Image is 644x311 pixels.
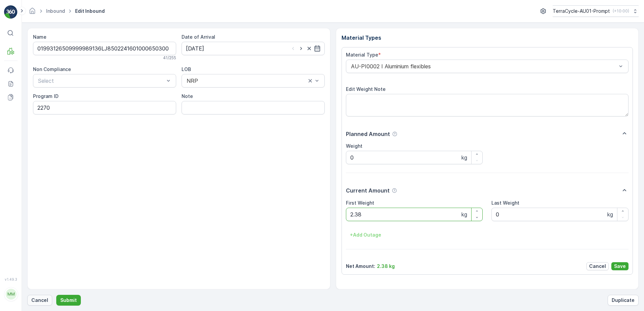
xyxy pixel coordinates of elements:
[6,144,41,149] span: Material Type :
[31,297,48,304] p: Cancel
[27,295,52,306] button: Cancel
[346,200,374,206] label: First Weight
[377,263,395,270] p: 2.38 kg
[346,263,375,270] p: Net Amount :
[346,186,390,195] p: Current Amount
[350,232,381,238] p: + Add Outage
[461,210,467,218] p: kg
[38,133,55,138] span: 7.26 kg
[38,77,164,85] p: Select
[553,5,639,17] button: TerraCycle-AU01-Prompt(+10:00)
[6,289,17,300] div: MM
[182,42,325,55] input: dd/mm/yyyy
[4,283,18,306] button: MM
[392,131,397,137] div: Help Tooltip Icon
[36,122,52,127] span: [DATE]
[6,122,36,127] span: Arrive Date :
[608,295,639,306] button: Duplicate
[182,93,193,99] label: Note
[6,133,38,138] span: First Weight :
[22,110,143,116] span: 01993126509999989136LJ8502241601000650300B
[74,8,106,14] span: Edit Inbound
[56,295,81,306] button: Submit
[461,153,467,162] p: kg
[37,155,54,161] span: 7.26 kg
[614,263,626,270] p: Save
[182,66,191,72] label: LOB
[41,144,118,149] span: AU-PI0002 I Aluminium flexibles
[491,200,519,206] label: Last Weight
[342,34,633,42] p: Material Types
[6,155,37,161] span: Net Amount :
[346,230,385,240] button: +Add Outage
[607,210,613,218] p: kg
[392,188,397,193] div: Help Tooltip Icon
[249,6,394,14] p: 01993126509999989136LJ8502241601000650300B
[4,277,18,281] span: v 1.49.3
[346,130,390,138] p: Planned Amount
[33,66,71,72] label: Non Compliance
[163,55,176,61] p: 41 / 255
[4,5,18,19] img: logo
[182,34,215,40] label: Date of Arrival
[346,86,386,92] label: Edit Weight Note
[346,143,362,149] label: Weight
[346,52,378,58] label: Material Type
[46,8,65,14] a: Inbound
[38,166,48,172] span: 0 kg
[33,34,46,40] label: Name
[6,110,22,116] span: Name :
[33,93,59,99] label: Program ID
[586,262,609,270] button: Cancel
[29,10,36,15] a: Homepage
[553,8,610,14] p: TerraCycle-AU01-Prompt
[589,263,606,270] p: Cancel
[611,262,629,270] button: Save
[613,8,629,14] p: ( +10:00 )
[60,297,77,304] p: Submit
[6,166,38,172] span: Last Weight :
[612,297,635,304] p: Duplicate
